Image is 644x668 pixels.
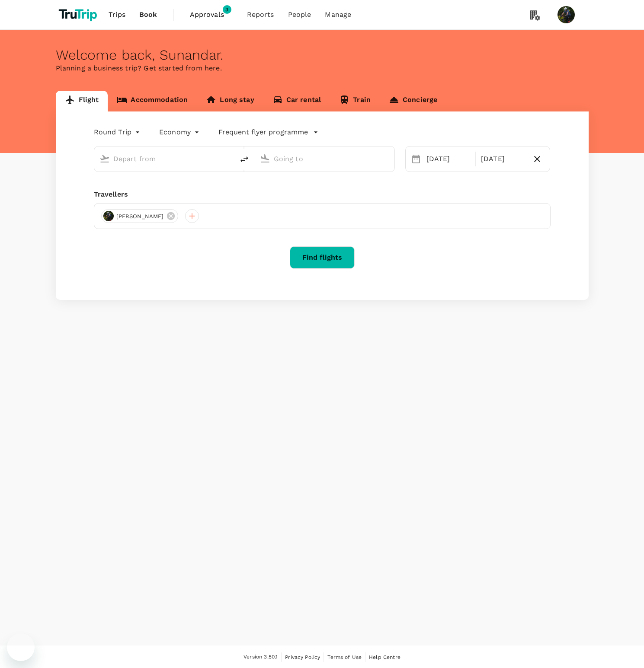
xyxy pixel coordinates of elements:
input: Going to [274,152,376,165]
span: Terms of Use [327,654,362,660]
a: Accommodation [108,91,197,111]
a: Long stay [197,91,263,111]
div: Travellers [94,189,551,200]
span: People [288,10,311,20]
span: Reports [247,10,274,20]
a: Flight [56,91,108,111]
button: Open [388,158,390,159]
span: [PERSON_NAME] [111,212,169,221]
span: Trips [109,10,125,20]
button: Find flights [290,246,355,269]
div: Welcome back , Sunandar . [56,47,589,63]
div: [DATE] [477,150,528,168]
div: [DATE] [423,150,474,168]
iframe: Button to launch messaging window, 2 unread messages [7,633,35,661]
span: Book [139,10,157,20]
a: Train [330,91,380,111]
div: Economy [159,125,201,139]
a: Help Centre [369,652,400,662]
span: Approvals [190,10,233,20]
p: Frequent flyer programme [218,127,308,137]
button: Open [228,158,230,159]
span: Manage [325,10,351,20]
p: Planning a business trip? Get started from here. [56,63,589,73]
span: Privacy Policy [285,654,320,660]
a: Terms of Use [327,652,362,662]
input: Depart from [113,152,216,165]
button: delete [234,149,255,170]
span: Version 3.50.1 [244,653,278,662]
img: TruTrip logo [56,5,102,24]
iframe: Number of unread messages [28,632,45,640]
a: Privacy Policy [285,652,320,662]
img: Sunandar Sunandar [557,6,575,23]
a: Car rental [263,91,330,111]
a: Concierge [380,91,446,111]
div: [PERSON_NAME] [101,209,179,223]
span: 3 [223,5,231,14]
button: Frequent flyer programme [218,127,318,137]
span: Help Centre [369,654,400,660]
div: Round Trip [94,125,142,139]
img: avatar-66c4b87f21461.png [103,211,114,221]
